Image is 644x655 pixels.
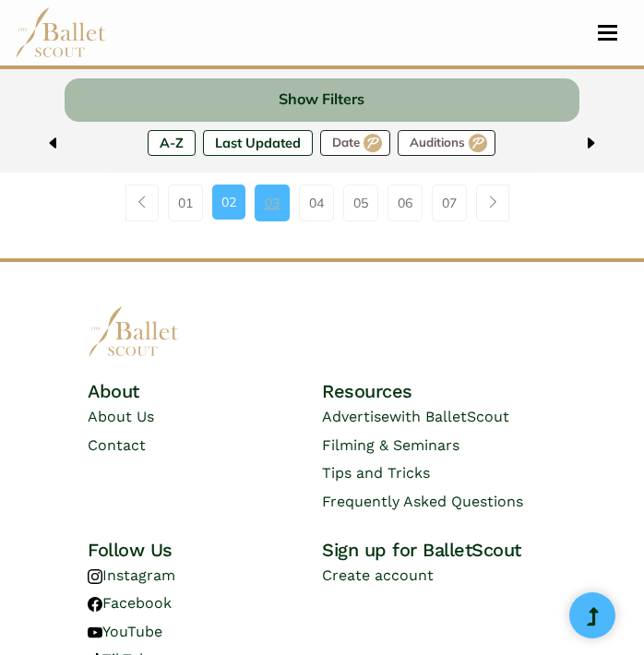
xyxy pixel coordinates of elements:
[88,538,322,562] h4: Follow Us
[65,78,579,122] button: Show Filters
[432,185,467,221] a: 07
[88,408,154,425] a: About Us
[148,130,196,156] label: A-Z
[322,436,459,454] a: Filming & Seminars
[88,569,102,584] img: instagram logo
[88,625,102,640] img: youtube logo
[125,185,519,221] nav: Page navigation example
[212,185,245,220] a: 02
[255,185,290,221] a: 03
[322,493,523,510] a: Frequently Asked Questions
[388,185,423,221] a: 06
[586,24,629,42] button: Toggle navigation
[88,623,162,640] a: YouTube
[299,185,334,221] a: 04
[88,306,180,357] img: logo
[88,597,102,612] img: facebook logo
[398,130,495,156] label: Auditions
[88,594,172,612] a: Facebook
[389,408,509,425] span: with BalletScout
[322,566,434,584] a: Create account
[320,130,390,156] label: Date
[322,464,430,482] a: Tips and Tricks
[322,379,556,403] h4: Resources
[322,538,556,562] h4: Sign up for BalletScout
[168,185,203,221] a: 01
[203,130,313,156] label: Last Updated
[88,436,146,454] a: Contact
[88,566,175,584] a: Instagram
[88,379,322,403] h4: About
[343,185,378,221] a: 05
[322,408,509,425] a: Advertisewith BalletScout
